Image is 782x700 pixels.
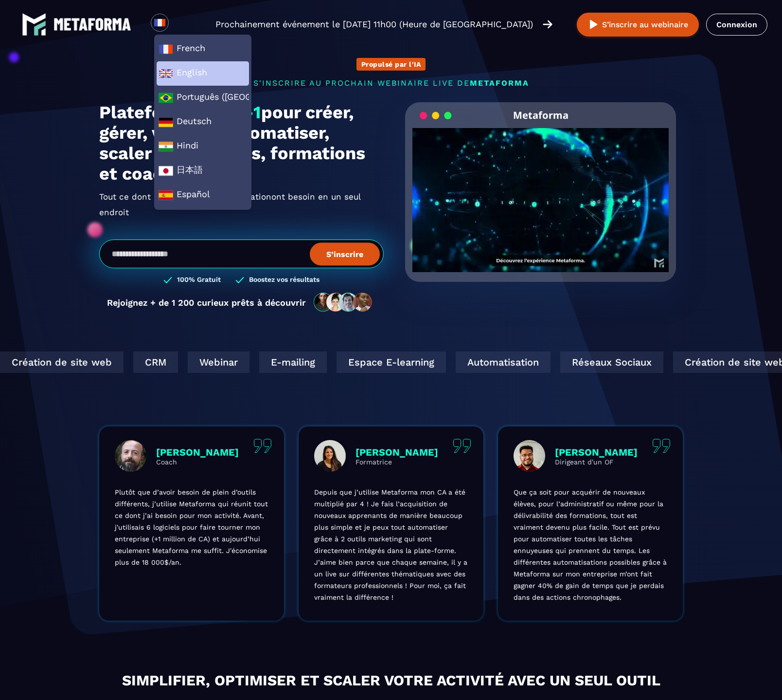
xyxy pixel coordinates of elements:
span: English [159,66,247,81]
h2: Simplifier, optimiser et scaler votre activité avec un seul outil [10,669,772,691]
span: 日本語 [159,164,247,178]
img: fr [154,17,166,29]
p: Formatrice [355,458,438,466]
h3: 100% Gratuit [177,276,221,285]
img: a0 [159,91,173,105]
img: profile [514,440,545,472]
span: METAFORMA [470,78,529,88]
button: S’inscrire [310,242,380,265]
div: CRM [126,351,171,373]
img: logo [22,12,46,37]
p: [PERSON_NAME] [555,446,638,458]
button: S’inscrire au webinaire [577,13,699,37]
div: Webinar [180,351,242,373]
h3: Boostez vos résultats [249,276,320,285]
span: French [159,42,247,56]
img: community-people [311,292,376,313]
div: Automatisation [448,351,543,373]
p: [PERSON_NAME] [156,446,239,458]
span: Hindi [159,139,247,154]
video: Your browser does not support the video tag. [412,128,669,256]
img: checked [163,276,172,285]
p: Plutôt que d’avoir besoin de plein d’outils différents, j’utilise Metaforma qui réunit tout ce do... [115,486,268,568]
p: Que ça soit pour acquérir de nouveaux élèves, pour l’administratif ou même pour la délivrabilité ... [514,486,667,603]
h2: Metaforma [513,102,569,128]
img: en [159,66,173,81]
a: Connexion [706,14,767,36]
img: logo [53,18,131,31]
div: Réseaux Sociaux [553,351,656,373]
h1: Plateforme pour créer, gérer, vendre, automatiser, scaler vos services, formations et coachings. [99,102,384,184]
img: hi [159,139,173,154]
p: Coach [156,458,239,466]
img: quote [253,439,272,453]
div: Search for option [169,14,193,35]
img: fr [159,42,173,56]
img: play [587,18,600,31]
p: Rejoignez + de 1 200 curieux prêts à découvrir [107,297,306,308]
img: checked [235,276,244,285]
p: s'inscrire au prochain webinaire live de [99,78,683,88]
h2: Tout ce dont les ont besoin en un seul endroit [99,189,384,220]
img: de [159,115,173,129]
p: Prochainement événement le [DATE] 11h00 (Heure de [GEOGRAPHIC_DATA]) [215,18,533,31]
p: Dirigeant d'un OF [555,458,638,466]
span: Português ([GEOGRAPHIC_DATA]) [159,91,247,105]
span: Español [159,188,247,203]
div: E-mailing [252,351,320,373]
span: Deutsch [159,115,247,129]
img: es [159,188,173,203]
img: profile [314,440,346,472]
p: Propulsé par l'IA [361,60,421,68]
div: Espace E-learning [329,351,439,373]
img: ja [159,164,173,178]
p: Depuis que j’utilise Metaforma mon CA a été multiplié par 4 ! Je fais l’acquisition de nouveaux a... [314,486,468,603]
img: loading [420,111,452,120]
p: [PERSON_NAME] [355,446,438,458]
img: quote [453,439,471,453]
img: profile [115,440,146,472]
img: arrow-right [543,19,552,30]
img: quote [652,439,671,453]
input: Search for option [177,18,184,30]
